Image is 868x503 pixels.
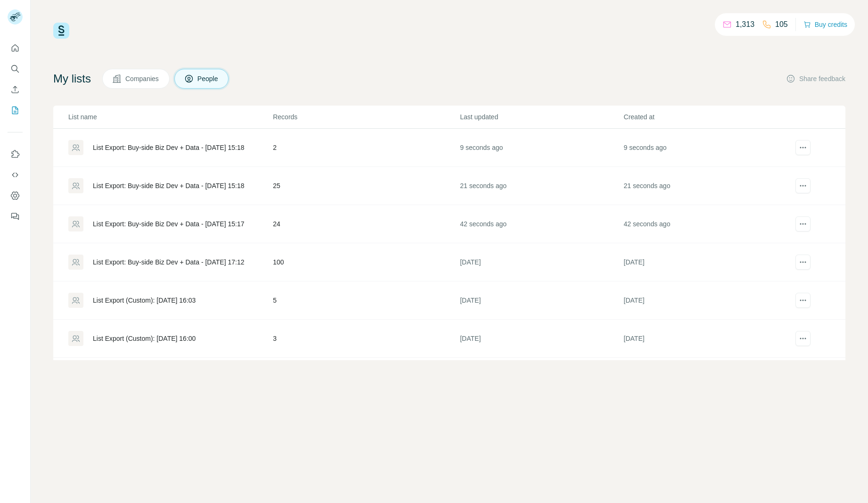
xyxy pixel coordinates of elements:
div: List Export (Custom): [DATE] 16:03 [93,296,196,305]
button: Dashboard [8,187,23,204]
p: Created at [624,112,786,122]
td: 9 seconds ago [623,129,787,167]
td: [DATE] [459,320,623,358]
p: Records [273,112,459,122]
td: 24 [272,205,459,243]
button: Search [8,60,23,77]
td: 3 [272,320,459,358]
button: My lists [8,102,23,119]
button: Quick start [8,40,23,57]
td: 42 seconds ago [459,205,623,243]
p: List name [68,112,272,122]
td: 5 [272,281,459,320]
td: [DATE] [459,358,623,396]
td: 42 seconds ago [623,205,787,243]
button: Buy credits [803,18,847,31]
span: Companies [125,74,160,83]
button: actions [795,140,811,155]
td: [DATE] [623,243,787,281]
td: [DATE] [623,320,787,358]
button: actions [795,178,811,193]
td: 21 seconds ago [459,167,623,205]
img: Surfe Logo [53,23,69,39]
div: List Export: Buy-side Biz Dev + Data - [DATE] 15:17 [93,219,244,229]
button: actions [795,331,811,346]
button: actions [795,255,811,270]
button: Use Surfe API [8,166,23,183]
td: [DATE] [623,281,787,320]
td: [DATE] [459,243,623,281]
div: List Export (Custom): [DATE] 16:00 [93,334,196,343]
h4: My lists [53,71,91,86]
button: Share feedback [786,74,845,83]
td: 2 [272,129,459,167]
td: 100 [272,243,459,281]
div: List Export: Buy-side Biz Dev + Data - [DATE] 17:12 [93,257,244,267]
td: 19 [272,358,459,396]
td: [DATE] [623,358,787,396]
td: [DATE] [459,281,623,320]
span: People [197,74,219,83]
div: List Export: Buy-side Biz Dev + Data - [DATE] 15:18 [93,181,244,190]
button: Enrich CSV [8,81,23,98]
td: 21 seconds ago [623,167,787,205]
button: Use Surfe on LinkedIn [8,146,23,163]
p: Last updated [460,112,622,122]
button: actions [795,216,811,231]
td: 25 [272,167,459,205]
p: 105 [775,19,788,30]
td: 9 seconds ago [459,129,623,167]
button: Feedback [8,208,23,225]
button: actions [795,293,811,308]
p: 1,313 [736,19,754,30]
div: List Export: Buy-side Biz Dev + Data - [DATE] 15:18 [93,143,244,152]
